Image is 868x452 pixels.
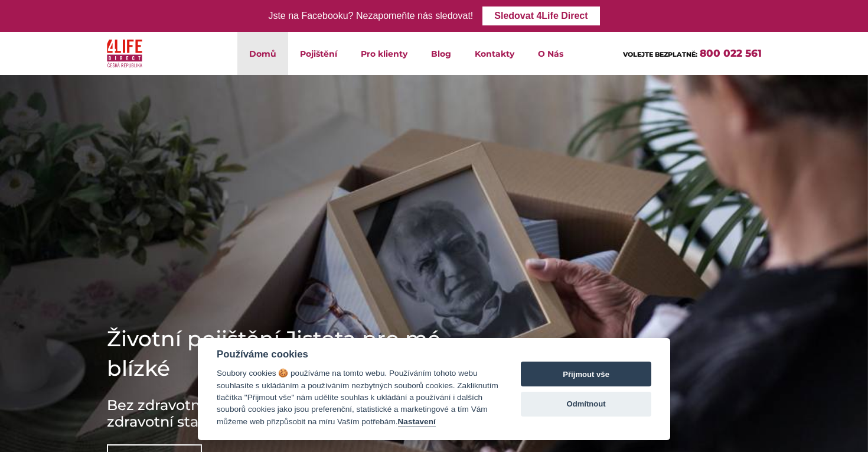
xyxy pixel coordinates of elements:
[419,32,463,75] a: Blog
[107,324,461,383] h1: Životní pojištění Jistota pro mé blízké
[107,37,142,70] img: 4Life Direct Česká republika logo
[217,368,498,428] div: Soubory cookies 🍪 používáme na tomto webu. Používáním tohoto webu souhlasíte s ukládáním a použív...
[521,392,651,417] button: Odmítnout
[482,6,599,25] a: Sledovat 4Life Direct
[521,362,651,386] button: Přijmout vše
[217,349,498,360] div: Používáme cookies
[623,50,697,58] span: VOLEJTE BEZPLATNĚ:
[268,8,473,25] div: Jste na Facebooku? Nezapomeňte nás sledovat!
[237,32,288,75] a: Domů
[107,397,461,430] h3: Bez zdravotních dotazníků a otázek na Váš zdravotní stav
[398,417,436,427] button: Nastavení
[700,47,762,59] a: 800 022 561
[463,32,526,75] a: Kontakty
